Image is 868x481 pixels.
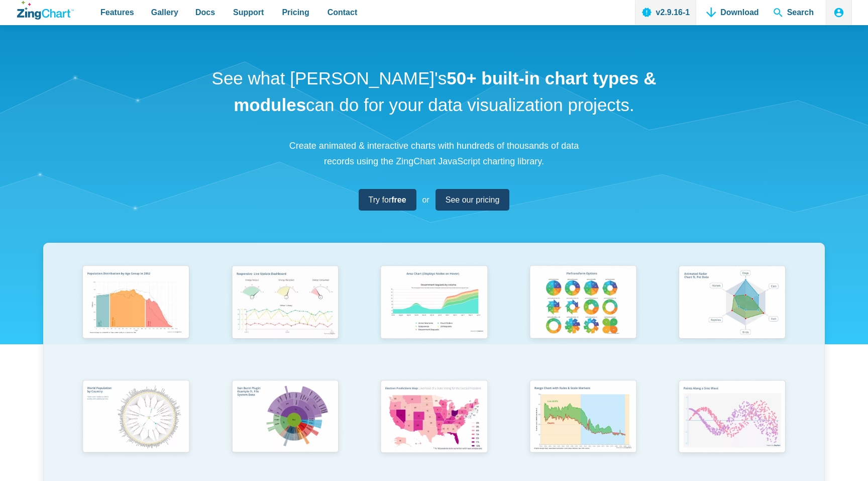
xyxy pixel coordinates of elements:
[328,6,358,19] span: Contact
[226,375,345,460] img: Sun Burst Plugin Example ft. File System Data
[391,196,406,204] strong: free
[422,193,429,207] span: or
[446,193,500,207] span: See our pricing
[523,261,642,346] img: Pie Transform Options
[100,6,134,19] span: Features
[151,6,178,19] span: Gallery
[283,138,585,169] p: Create animated & interactive charts with hundreds of thousands of data records using the ZingCha...
[76,375,195,461] img: World Population by Country
[359,189,416,211] a: Try forfree
[374,375,493,460] img: Election Predictions Map
[226,261,345,346] img: Responsive Live Update Dashboard
[282,6,309,19] span: Pricing
[61,261,210,375] a: Population Distribution by Age Group in 2052
[195,6,215,19] span: Docs
[673,375,792,460] img: Points Along a Sine Wave
[436,189,510,211] a: See our pricing
[233,6,264,19] span: Support
[673,261,792,346] img: Animated Radar Chart ft. Pet Data
[208,65,660,118] h1: See what [PERSON_NAME]'s can do for your data visualization projects.
[210,261,360,375] a: Responsive Live Update Dashboard
[76,261,195,346] img: Population Distribution by Age Group in 2052
[374,261,493,346] img: Area Chart (Displays Nodes on Hover)
[508,261,658,375] a: Pie Transform Options
[658,261,807,375] a: Animated Radar Chart ft. Pet Data
[360,261,509,375] a: Area Chart (Displays Nodes on Hover)
[234,68,656,115] strong: 50+ built-in chart types & modules
[523,375,642,461] img: Range Chart with Rultes & Scale Markers
[17,1,74,20] a: ZingChart Logo. Click to return to the homepage
[369,193,406,207] span: Try for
